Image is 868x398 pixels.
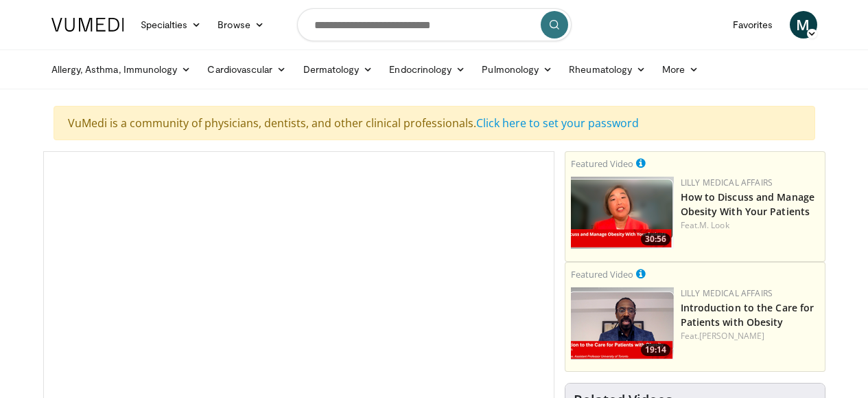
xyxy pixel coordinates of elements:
a: M. Look [699,219,729,231]
a: How to Discuss and Manage Obesity With Your Patients [681,190,815,218]
a: Rheumatology [561,56,654,83]
a: Favorites [725,11,782,38]
a: 19:14 [571,287,674,360]
a: Cardiovascular [199,56,294,83]
img: VuMedi Logo [51,18,124,32]
a: 30:56 [571,177,674,249]
a: Dermatology [295,56,382,83]
a: Endocrinology [381,56,473,83]
img: acc2e291-ced4-4dd5-b17b-d06994da28f3.png.150x105_q85_crop-smart_upscale.png [571,287,674,360]
img: c98a6a29-1ea0-4bd5-8cf5-4d1e188984a7.png.150x105_q85_crop-smart_upscale.png [571,177,674,249]
div: VuMedi is a community of physicians, dentists, and other clinical professionals. [54,106,815,140]
a: M [790,11,817,38]
a: Specialties [132,11,210,38]
small: Featured Video [571,157,633,170]
a: Click here to set your password [476,115,639,131]
a: [PERSON_NAME] [699,330,764,342]
span: 19:14 [641,344,670,356]
a: Browse [209,11,272,38]
a: Lilly Medical Affairs [681,177,773,188]
a: Pulmonology [473,56,561,83]
a: Introduction to the Care for Patients with Obesity [681,301,814,329]
span: 30:56 [641,233,670,245]
a: Lilly Medical Affairs [681,287,773,299]
div: Feat. [681,330,819,342]
input: Search topics, interventions [297,8,572,41]
a: More [654,56,707,83]
a: Allergy, Asthma, Immunology [43,56,200,83]
div: Feat. [681,219,819,232]
small: Featured Video [571,268,633,280]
